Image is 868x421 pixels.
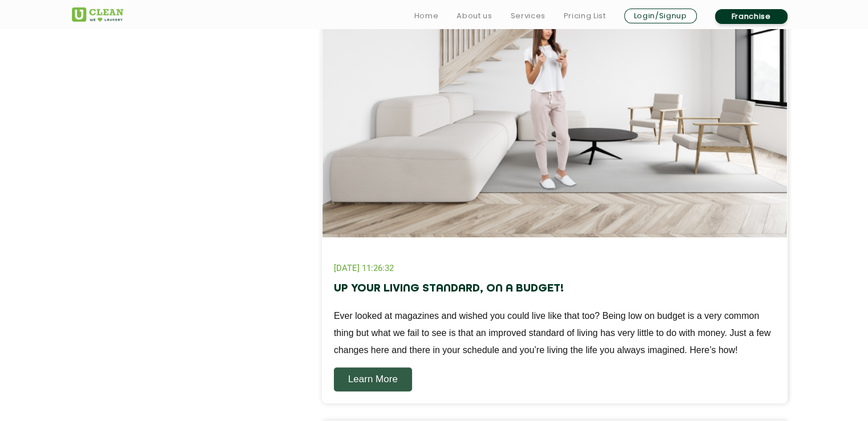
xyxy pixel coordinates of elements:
h4: Up Your Living Standard, On A Budget! [334,280,776,297]
a: Pricing List [564,9,606,23]
span: [DATE] 11:26:32 [334,263,776,273]
img: UClean Laundry and Dry Cleaning [72,7,123,22]
a: Franchise [715,9,788,24]
a: Learn More [334,367,412,391]
a: Login/Signup [624,9,697,23]
a: About us [457,9,492,23]
a: Home [414,9,439,23]
p: Ever looked at magazines and wished you could live like that too? Being low on budget is a very c... [334,307,776,359]
a: Services [510,9,545,23]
